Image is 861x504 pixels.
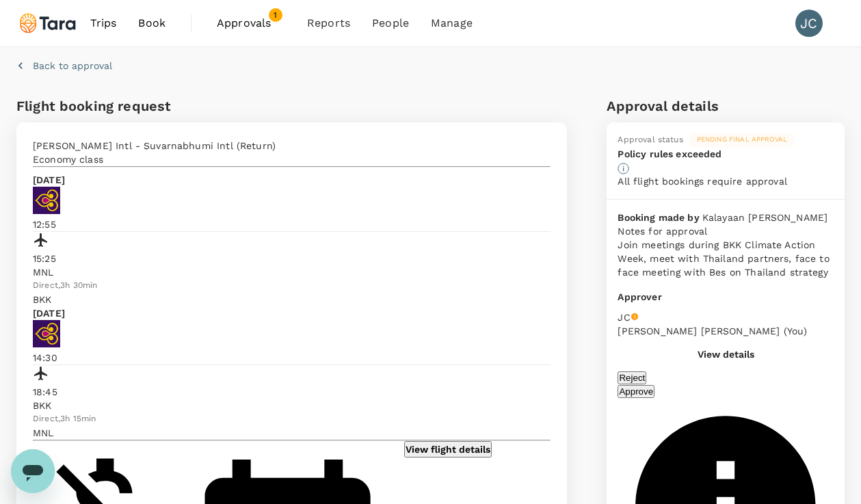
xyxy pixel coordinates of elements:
[138,15,165,31] span: Book
[689,135,795,144] span: Pending final approval
[33,187,60,214] img: TG
[16,8,79,38] img: Tara Climate Ltd
[33,320,60,347] img: TG
[33,265,551,279] p: MNL
[33,412,551,426] div: Direct , 3h 15min
[33,306,551,320] p: [DATE]
[90,15,117,31] span: Trips
[406,442,490,456] p: View flight details
[33,426,551,440] p: MNL
[33,293,551,306] p: BKK
[307,15,350,31] span: Reports
[431,15,473,31] span: Manage
[269,8,282,22] span: 1
[618,310,630,324] p: JC
[16,59,112,72] button: Back to approval
[217,15,285,31] span: Approvals
[795,10,823,37] div: JC
[618,174,834,188] p: All flight bookings require approval
[618,238,834,279] p: Join meetings during BKK Climate Action Week, meet with Thailand partners, face to face meeting w...
[618,147,834,161] p: Policy rules exceeded
[618,211,702,224] p: Booking made by
[33,252,551,265] p: 15:25
[607,95,845,117] h6: Approval details
[33,351,551,364] p: 14:30
[618,226,707,237] span: Notes for approval
[33,59,112,72] p: Back to approval
[33,399,551,412] p: BKK
[618,324,807,338] p: [PERSON_NAME] [PERSON_NAME] ( You )
[33,173,551,187] p: [DATE]
[372,15,409,31] span: People
[618,385,654,398] button: Approve
[11,449,55,493] iframe: Button to launch messaging window
[33,139,551,152] p: [PERSON_NAME] Intl - Suvarnabhumi Intl (Return)
[618,371,646,384] button: Reject
[618,133,683,147] div: Approval status
[698,349,754,360] button: View details
[33,217,551,231] p: 12:55
[33,279,551,293] div: Direct , 3h 30min
[33,385,551,399] p: 18:45
[33,152,551,166] p: Economy class
[404,441,492,457] button: View flight details
[618,290,834,304] p: Approver
[16,95,289,117] h6: Flight booking request
[702,211,827,224] p: Kalayaan [PERSON_NAME]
